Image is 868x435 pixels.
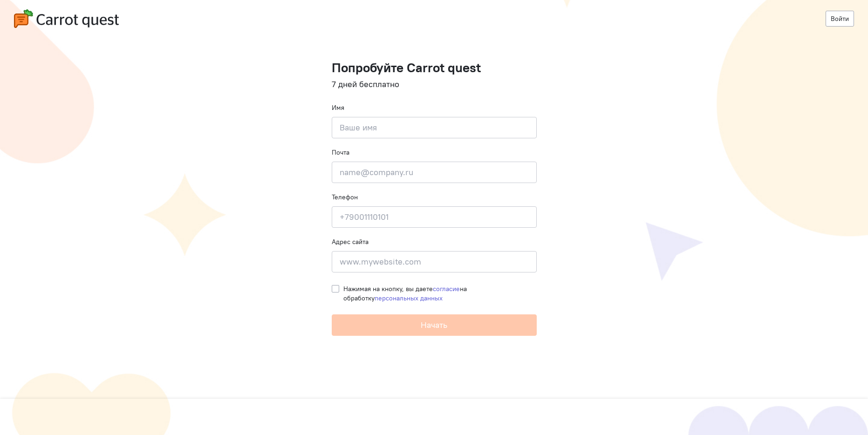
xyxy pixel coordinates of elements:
[332,251,537,272] input: www.mywebsite.com
[332,314,537,336] button: Начать
[332,80,537,89] h4: 7 дней бесплатно
[375,294,443,302] a: персональных данных
[332,117,537,138] input: Ваше имя
[332,162,537,183] input: name@company.ru
[433,285,460,293] a: согласие
[332,192,358,202] label: Телефон
[14,9,119,28] img: carrot-quest-logo.svg
[332,206,537,228] input: +79001110101
[421,319,447,330] span: Начать
[332,61,537,75] h1: Попробуйте Carrot quest
[332,148,349,157] label: Почта
[826,11,854,27] a: Войти
[332,237,369,246] label: Адрес сайта
[332,103,344,112] label: Имя
[343,285,467,302] span: Нажимая на кнопку, вы даете на обработку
